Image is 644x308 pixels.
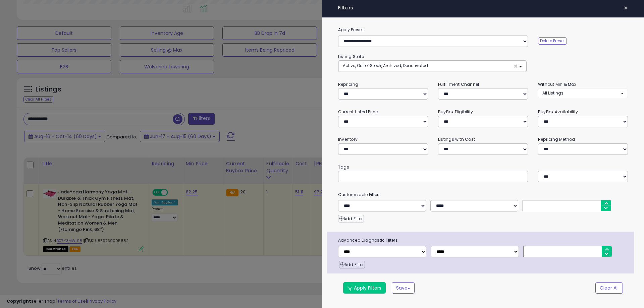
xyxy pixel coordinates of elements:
[392,282,415,294] button: Save
[514,63,518,70] span: ×
[343,63,428,68] span: Active, Out of Stock, Archived, Deactivated
[621,3,631,13] button: ×
[338,109,378,115] small: Current Listed Price
[338,5,628,11] h4: Filters
[333,191,633,198] small: Customizable Filters
[333,26,633,34] label: Apply Preset:
[338,54,364,59] small: Listing State
[538,37,567,45] button: Delete Preset
[333,164,633,171] small: Tags
[538,136,575,142] small: Repricing Method
[595,282,623,294] button: Clear All
[438,136,475,142] small: Listings with Cost
[333,237,634,244] span: Advanced Diagnostic Filters
[338,61,526,72] button: Active, Out of Stock, Archived, Deactivated ×
[538,109,578,115] small: BuyBox Availability
[538,81,577,87] small: Without Min & Max
[624,3,628,13] span: ×
[542,90,563,96] span: All Listings
[338,215,364,223] button: Add Filter
[438,109,473,115] small: BuyBox Eligibility
[338,81,358,87] small: Repricing
[339,261,365,269] button: Add Filter
[338,136,358,142] small: Inventory
[343,282,386,294] button: Apply Filters
[538,88,628,98] button: All Listings
[438,81,479,87] small: Fulfillment Channel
